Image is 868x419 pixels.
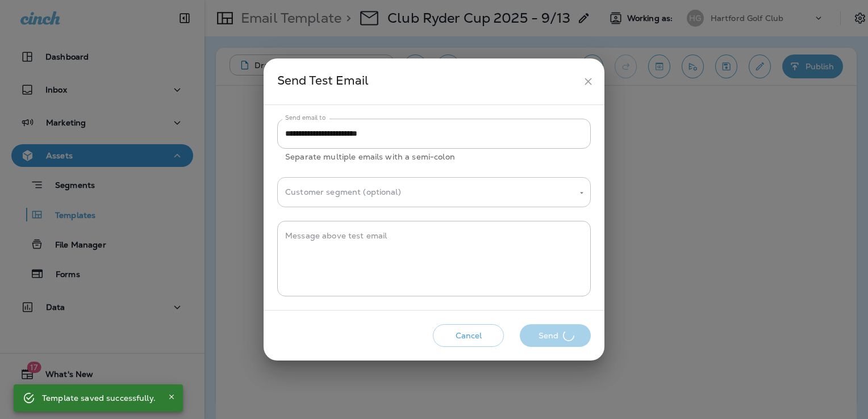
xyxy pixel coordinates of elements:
button: Cancel [433,324,504,347]
button: Close [165,390,178,404]
button: close [578,71,599,92]
p: Separate multiple emails with a semi-colon [285,150,583,164]
div: Template saved successfully. [42,388,156,408]
button: Open [577,188,587,198]
label: Send email to [285,114,325,122]
div: Send Test Email [277,71,578,92]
